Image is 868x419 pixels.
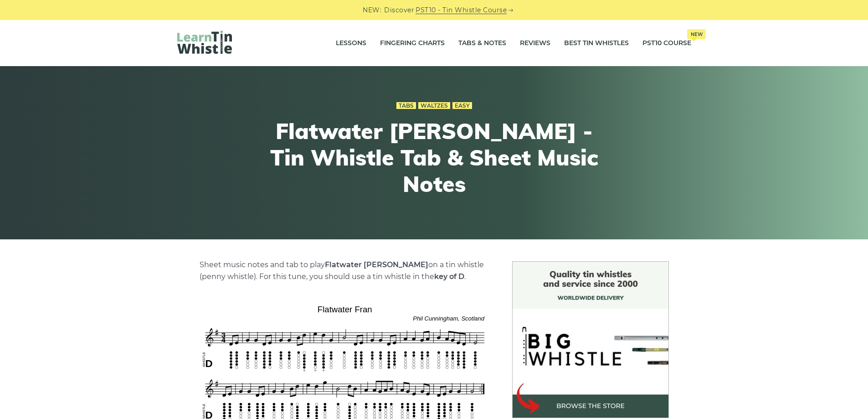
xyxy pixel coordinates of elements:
[177,31,232,54] img: LearnTinWhistle.com
[396,102,416,109] a: Tabs
[642,32,691,55] a: PST10 CourseNew
[434,272,464,281] strong: key of D
[452,102,472,109] a: Easy
[458,32,506,55] a: Tabs & Notes
[687,29,706,39] span: New
[418,102,450,109] a: Waltzes
[512,261,669,418] img: BigWhistle Tin Whistle Store
[325,260,428,269] strong: Flatwater [PERSON_NAME]
[267,118,602,197] h1: Flatwater [PERSON_NAME] - Tin Whistle Tab & Sheet Music Notes
[380,32,445,55] a: Fingering Charts
[520,32,550,55] a: Reviews
[564,32,629,55] a: Best Tin Whistles
[336,32,366,55] a: Lessons
[200,259,490,283] p: Sheet music notes and tab to play on a tin whistle (penny whistle). For this tune, you should use...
